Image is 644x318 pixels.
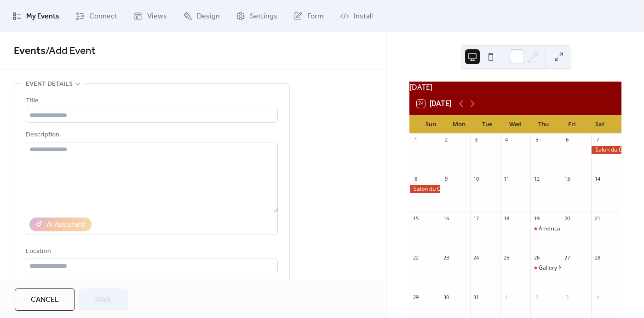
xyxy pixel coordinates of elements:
[503,294,510,300] div: 1
[26,11,59,22] span: My Events
[89,11,117,22] span: Connect
[46,41,96,61] span: / Add Event
[417,115,445,134] div: Sun
[530,225,561,233] div: American Chocolate Week
[558,115,586,134] div: Fri
[412,176,419,183] div: 8
[443,136,449,143] div: 2
[563,215,570,222] div: 20
[473,294,480,300] div: 31
[69,4,124,29] a: Connect
[473,115,501,134] div: Tue
[591,146,621,154] div: Salon du Chocolat
[26,130,276,141] div: Description
[126,4,174,29] a: Views
[414,97,454,110] button: 24[DATE]
[594,294,601,300] div: 4
[443,215,449,222] div: 16
[176,4,227,29] a: Design
[229,4,284,29] a: Settings
[26,95,276,106] div: Title
[445,115,473,134] div: Mon
[409,185,440,193] div: Salon du Chocolat
[533,176,540,183] div: 12
[26,246,276,257] div: Location
[563,254,570,261] div: 27
[14,41,46,61] a: Events
[250,11,277,22] span: Settings
[443,254,449,261] div: 23
[473,136,480,143] div: 3
[15,289,75,311] button: Cancel
[333,4,379,29] a: Install
[409,82,621,93] div: [DATE]
[412,254,419,261] div: 22
[563,294,570,300] div: 3
[412,294,419,300] div: 29
[197,11,220,22] span: Design
[31,294,59,306] span: Cancel
[503,176,510,183] div: 11
[533,254,540,261] div: 26
[6,4,66,29] a: My Events
[287,4,331,29] a: Form
[503,136,510,143] div: 4
[354,11,373,22] span: Install
[307,11,324,22] span: Form
[594,176,601,183] div: 14
[563,176,570,183] div: 13
[533,136,540,143] div: 5
[529,115,558,134] div: Thu
[586,115,614,134] div: Sat
[473,176,480,183] div: 10
[503,254,510,261] div: 25
[530,264,561,272] div: Gallery North PJ
[594,136,601,143] div: 7
[503,215,510,222] div: 18
[539,264,579,272] div: Gallery North PJ
[501,115,529,134] div: Wed
[473,215,480,222] div: 17
[443,294,449,300] div: 30
[594,215,601,222] div: 21
[443,176,449,183] div: 9
[539,225,606,233] div: American Chocolate Week
[26,79,73,90] span: Event details
[594,254,601,261] div: 28
[533,294,540,300] div: 2
[412,215,419,222] div: 15
[412,136,419,143] div: 1
[147,11,167,22] span: Views
[473,254,480,261] div: 24
[563,136,570,143] div: 6
[533,215,540,222] div: 19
